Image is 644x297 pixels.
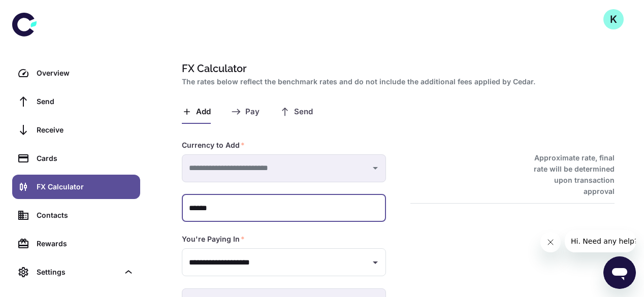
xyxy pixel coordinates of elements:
label: You're Paying In [182,234,245,244]
h6: Approximate rate, final rate will be determined upon transaction approval [523,152,615,197]
button: Open [368,255,382,270]
a: Rewards [12,232,140,256]
h2: The rates below reflect the benchmark rates and do not include the additional fees applied by Cedar. [182,76,610,87]
a: Overview [12,61,140,85]
a: Send [12,89,140,114]
div: Settings [37,267,119,278]
a: Contacts [12,203,140,227]
span: Send [294,107,313,117]
iframe: Message from company [565,230,636,252]
label: Currency to Add [182,140,245,150]
button: K [603,9,624,29]
div: Overview [37,68,134,79]
div: Contacts [37,210,134,221]
iframe: Close message [540,232,561,252]
span: Hi. Need any help? [6,7,73,15]
a: FX Calculator [12,175,140,199]
a: Cards [12,146,140,171]
iframe: Button to launch messaging window [603,256,636,289]
h1: FX Calculator [182,61,610,76]
div: Settings [12,260,140,284]
span: Pay [245,107,260,117]
div: Rewards [37,238,134,249]
span: Add [196,107,211,117]
div: Receive [37,124,134,136]
div: Cards [37,153,134,164]
div: FX Calculator [37,181,134,192]
a: Receive [12,118,140,142]
div: Send [37,96,134,107]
